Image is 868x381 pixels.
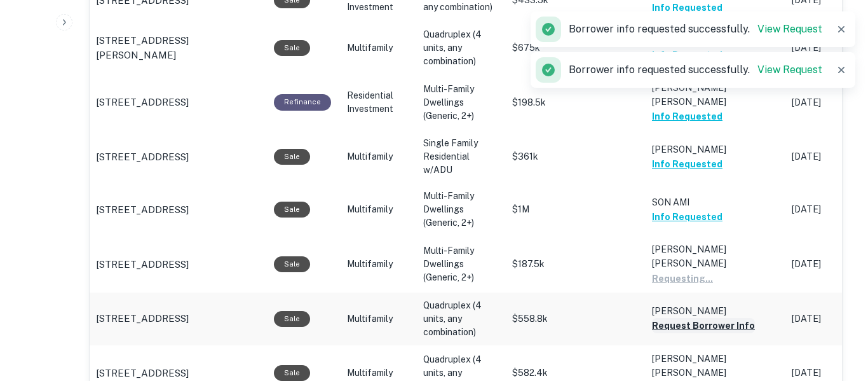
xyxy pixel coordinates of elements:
a: View Request [757,23,822,35]
p: $675k [512,41,639,55]
p: Multifamily [347,41,410,55]
button: Info Requested [652,156,722,172]
p: [STREET_ADDRESS] [96,95,189,110]
div: Sale [274,365,310,381]
a: [STREET_ADDRESS] [96,202,261,218]
p: [PERSON_NAME] [PERSON_NAME] [652,352,779,380]
p: Multifamily [347,312,410,326]
p: Borrower info requested successfully. [569,22,822,37]
p: SON AMI [652,195,779,209]
p: [STREET_ADDRESS] [96,311,189,326]
a: [STREET_ADDRESS] [96,149,261,165]
p: $558.8k [512,312,639,326]
p: $582.4k [512,366,639,380]
p: Quadruplex (4 units, any combination) [423,299,499,339]
div: Sale [274,40,310,56]
p: [PERSON_NAME] [PERSON_NAME] [652,242,779,270]
p: [STREET_ADDRESS] [96,366,189,381]
p: [STREET_ADDRESS] [96,149,189,165]
a: [STREET_ADDRESS] [96,95,261,110]
button: Info Requested [652,209,722,225]
a: View Request [757,64,822,76]
p: Single Family Residential w/ADU [423,137,499,177]
p: [PERSON_NAME] [PERSON_NAME] [652,81,779,109]
p: Multifamily [347,203,410,216]
p: Quadruplex (4 units, any combination) [423,28,499,68]
p: [PERSON_NAME] [652,304,779,318]
div: Sale [274,256,310,272]
a: [STREET_ADDRESS] [96,257,261,272]
p: Residential Investment [347,89,410,116]
a: [STREET_ADDRESS] [96,311,261,326]
p: $198.5k [512,96,639,109]
p: $187.5k [512,258,639,271]
a: [STREET_ADDRESS][PERSON_NAME] [96,33,261,63]
p: Multifamily [347,366,410,380]
p: Multi-Family Dwellings (Generic, 2+) [423,190,499,230]
p: $361k [512,150,639,163]
div: Sale [274,311,310,327]
p: $1M [512,203,639,216]
p: Multifamily [347,258,410,271]
p: [STREET_ADDRESS] [96,257,189,272]
p: Multi-Family Dwellings (Generic, 2+) [423,83,499,123]
p: Multifamily [347,150,410,163]
div: Sale [274,202,310,218]
button: Info Requested [652,109,722,124]
p: [STREET_ADDRESS] [96,202,189,218]
p: Multi-Family Dwellings (Generic, 2+) [423,244,499,284]
a: [STREET_ADDRESS] [96,366,261,381]
div: Sale [274,149,310,165]
p: [PERSON_NAME] [652,142,779,156]
iframe: Chat Widget [804,279,868,340]
button: Request Borrower Info [652,318,755,333]
p: Borrower info requested successfully. [569,62,822,78]
div: This loan purpose was for refinancing [274,94,331,110]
